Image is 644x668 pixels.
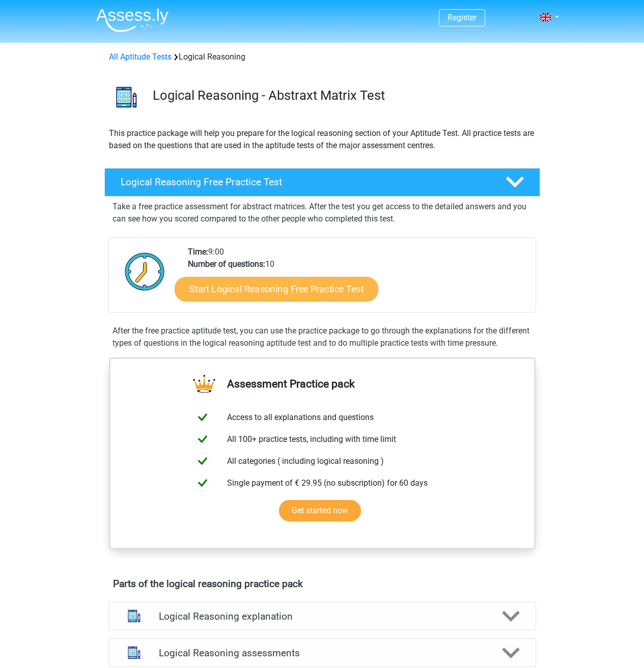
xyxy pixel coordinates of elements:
[121,176,489,188] h4: Logical Reasoning Free Practice Test
[159,610,486,622] h4: Logical Reasoning explanation
[108,325,536,349] div: After the free practice aptitude test, you can use the practice package to go through the explana...
[159,647,486,659] h4: Logical Reasoning assessments
[447,13,477,22] a: Register
[105,75,148,119] img: logical reasoning
[113,201,532,225] p: Take a free practice assessment for abstract matrices. After the test you get access to the detai...
[121,603,147,629] img: logical reasoning explanations
[96,8,169,32] img: Assessly
[188,247,208,257] b: Time:
[109,52,172,62] a: All Aptitude Tests
[121,639,147,665] img: logical reasoning assessments
[100,168,544,197] a: Logical Reasoning Free Practice Test
[109,127,536,152] p: This practice package will help you prepare for the logical reasoning section of your Aptitude Te...
[180,246,535,312] div: 9:00 10
[105,51,540,63] div: Logical Reasoning
[113,578,531,590] h4: Parts of the logical reasoning practice pack
[279,500,361,521] a: Get started now
[188,259,265,269] b: Number of questions:
[153,88,532,103] h3: Logical Reasoning - Abstraxt Matrix Test
[119,246,171,297] img: Clock
[175,276,378,301] a: Start Logical Reasoning Free Practice Test
[104,638,540,667] a: assessments Logical Reasoning assessments
[104,602,540,630] a: explanations Logical Reasoning explanation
